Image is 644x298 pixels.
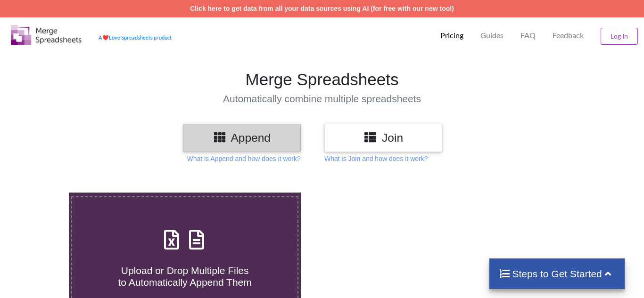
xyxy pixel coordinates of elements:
p: What is Append and how does it work? [187,154,301,163]
h3: Join [331,131,435,145]
a: Click here to get data from all your data sources using AI (for free with our new tool) [190,5,454,12]
span: heart [102,34,109,40]
p: Pricing [440,31,463,40]
h3: Append [190,131,294,145]
button: Log In [601,28,638,45]
img: Logo.png [11,25,82,45]
p: FAQ [520,31,536,40]
span: Feedback [553,32,584,39]
p: What is Join and how does it work? [324,154,428,163]
h4: Steps to Get Started [499,268,615,280]
span: Upload or Drop Multiple Files to Automatically Append Them [118,265,252,288]
p: Guides [480,31,504,40]
a: AheartLove Spreadsheets product [99,34,172,40]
